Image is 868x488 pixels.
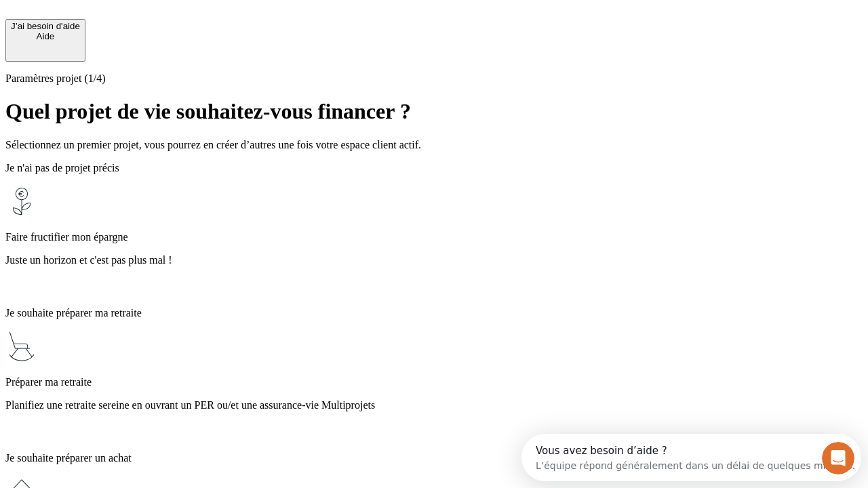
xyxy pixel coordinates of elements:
div: Aide [11,31,80,41]
span: Sélectionnez un premier projet, vous pourrez en créer d’autres une fois votre espace client actif. [5,139,421,150]
p: Je n'ai pas de projet précis [5,162,863,174]
div: Vous avez besoin d’aide ? [14,12,334,22]
iframe: Intercom live chat [822,442,854,474]
div: J’ai besoin d'aide [11,21,80,31]
p: Planifiez une retraite sereine en ouvrant un PER ou/et une assurance-vie Multiprojets [5,399,863,411]
div: Ouvrir le Messenger Intercom [5,5,374,43]
p: Préparer ma retraite [5,376,863,388]
p: Juste un horizon et c'est pas plus mal ! [5,254,863,266]
p: Paramètres projet (1/4) [5,73,863,85]
p: Je souhaite préparer un achat [5,452,863,464]
p: Je souhaite préparer ma retraite [5,307,863,319]
p: Faire fructifier mon épargne [5,231,863,243]
button: J’ai besoin d'aideAide [5,19,85,62]
div: L’équipe répond généralement dans un délai de quelques minutes. [14,22,334,37]
iframe: Intercom live chat discovery launcher [521,434,861,481]
h1: Quel projet de vie souhaitez-vous financer ? [5,99,863,124]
